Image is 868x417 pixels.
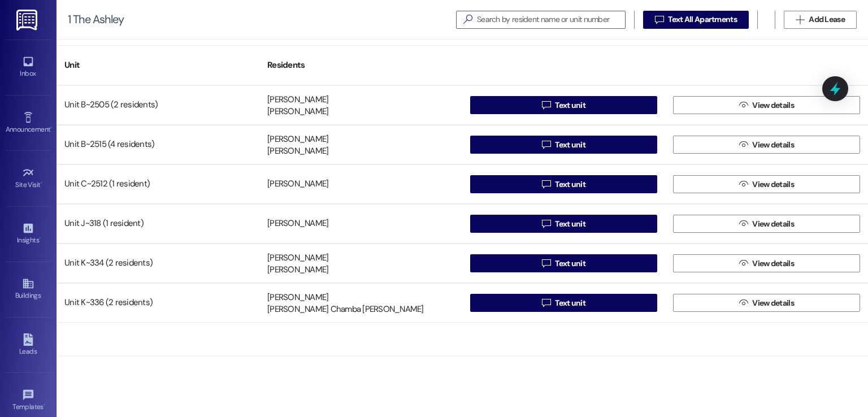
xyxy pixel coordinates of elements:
[267,179,328,190] div: [PERSON_NAME]
[752,139,794,151] span: View details
[6,52,51,82] a: Inbox
[50,124,52,132] span: •
[739,140,748,149] i: 
[459,14,477,25] i: 
[668,14,737,25] span: Text All Apartments
[673,175,860,193] button: View details
[267,106,328,118] div: [PERSON_NAME]
[57,133,259,156] div: Unit B~2515 (4 residents)
[542,180,550,189] i: 
[739,180,748,189] i: 
[673,215,860,233] button: View details
[6,274,51,305] a: Buildings
[673,294,860,312] button: View details
[267,252,328,264] div: [PERSON_NAME]
[6,330,51,360] a: Leads
[6,219,51,249] a: Insights •
[470,215,657,233] button: Text unit
[267,94,328,106] div: [PERSON_NAME]
[44,401,45,409] span: •
[555,218,585,230] span: Text unit
[267,146,328,158] div: [PERSON_NAME]
[57,252,259,275] div: Unit K~334 (2 residents)
[784,11,857,29] button: Add Lease
[6,163,51,194] a: Site Visit •
[542,101,550,110] i: 
[267,292,328,303] div: [PERSON_NAME]
[655,15,663,24] i: 
[267,304,424,316] div: [PERSON_NAME] Chamba [PERSON_NAME]
[39,234,41,242] span: •
[477,12,625,28] input: Search by resident name or unit number
[542,259,550,268] i: 
[259,51,462,79] div: Residents
[470,254,657,272] button: Text unit
[673,136,860,154] button: View details
[673,96,860,114] button: View details
[752,297,794,309] span: View details
[796,15,804,24] i: 
[57,51,259,79] div: Unit
[41,179,42,187] span: •
[542,219,550,228] i: 
[555,297,585,309] span: Text unit
[57,94,259,116] div: Unit B~2505 (2 residents)
[57,292,259,314] div: Unit K~336 (2 residents)
[267,133,328,145] div: [PERSON_NAME]
[16,10,40,31] img: ResiDesk Logo
[6,385,51,416] a: Templates •
[470,136,657,154] button: Text unit
[555,139,585,151] span: Text unit
[68,14,124,25] div: 1 The Ashley
[752,258,794,270] span: View details
[739,219,748,228] i: 
[267,264,328,276] div: [PERSON_NAME]
[809,14,845,25] span: Add Lease
[752,179,794,190] span: View details
[555,258,585,270] span: Text unit
[555,179,585,190] span: Text unit
[542,140,550,149] i: 
[643,11,749,29] button: Text All Apartments
[555,99,585,111] span: Text unit
[752,218,794,230] span: View details
[542,298,550,307] i: 
[470,96,657,114] button: Text unit
[752,99,794,111] span: View details
[57,173,259,196] div: Unit C~2512 (1 resident)
[470,175,657,193] button: Text unit
[673,254,860,272] button: View details
[57,212,259,235] div: Unit J~318 (1 resident)
[739,259,748,268] i: 
[739,101,748,110] i: 
[470,294,657,312] button: Text unit
[267,218,328,230] div: [PERSON_NAME]
[739,298,748,307] i: 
